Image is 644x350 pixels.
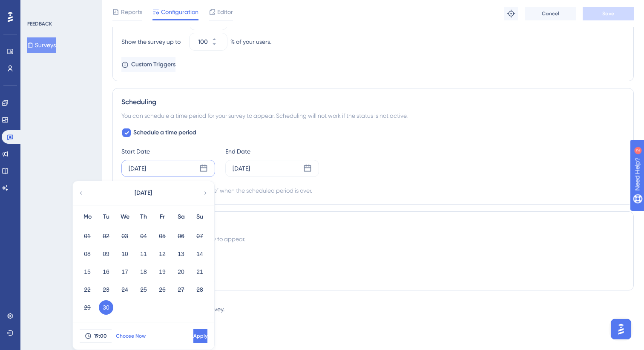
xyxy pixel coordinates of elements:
button: 12 [155,247,170,261]
div: We [115,212,134,222]
button: 03 [118,229,132,243]
span: Reports [121,7,142,17]
div: % of your users. [230,37,271,47]
button: 20 [174,265,188,279]
button: 16 [99,265,113,279]
span: Cancel [542,10,559,17]
span: Configuration [161,7,198,17]
button: Cancel [525,7,576,20]
div: Start Date [121,146,215,157]
div: Scheduling [121,97,625,107]
div: Advanced Settings [121,220,625,230]
button: 09 [99,247,113,261]
div: Su [190,212,209,222]
button: Surveys [27,37,56,53]
span: 19:00 [94,333,107,339]
button: 22 [80,282,95,297]
span: Choose Now [116,333,146,339]
span: [DATE] [135,188,152,198]
span: Schedule a time period [133,128,196,138]
button: 26 [155,282,170,297]
button: 05 [155,229,170,243]
button: 01 [80,229,95,243]
button: 24 [118,282,132,297]
button: 23 [99,282,113,297]
div: Th [134,212,153,222]
button: 15 [80,265,95,279]
button: 17 [118,265,132,279]
div: Automatically set as “Inactive” when the scheduled period is over. [137,185,312,196]
button: 28 [193,282,207,297]
button: 07 [193,229,207,243]
div: Fr [153,212,172,222]
div: [DATE] [233,163,250,174]
button: 25 [136,282,151,297]
button: Custom Triggers [121,57,175,72]
div: Mo [78,212,97,222]
button: 13 [174,247,188,261]
span: Need Help? [20,2,53,12]
div: FEEDBACK [27,20,52,27]
button: 06 [174,229,188,243]
button: 02 [99,229,113,243]
button: 18 [136,265,151,279]
div: Choose the container for the survey to appear. [121,234,625,244]
div: [DATE] [129,163,146,174]
div: Container [121,251,625,261]
div: End Date [225,146,319,157]
div: Show the survey up to [121,37,186,47]
span: Custom Triggers [131,60,175,70]
div: 2 [59,4,62,11]
button: 11 [136,247,151,261]
button: Choose Now [112,329,150,343]
button: 29 [80,300,95,315]
button: 30 [99,300,113,315]
span: Apply [193,333,207,339]
button: Save [583,7,634,20]
button: 14 [193,247,207,261]
div: Tu [97,212,115,222]
button: 19 [155,265,170,279]
span: Save [602,10,614,17]
button: 04 [136,229,151,243]
button: 08 [80,247,95,261]
button: 19:00 [80,329,112,343]
iframe: UserGuiding AI Assistant Launcher [608,316,634,342]
button: 10 [118,247,132,261]
div: You can schedule a time period for your survey to appear. Scheduling will not work if the status ... [121,111,625,121]
button: Apply [193,329,207,343]
button: 21 [193,265,207,279]
button: [DATE] [101,185,186,202]
button: 27 [174,282,188,297]
div: Sa [172,212,190,222]
span: Editor [217,7,233,17]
